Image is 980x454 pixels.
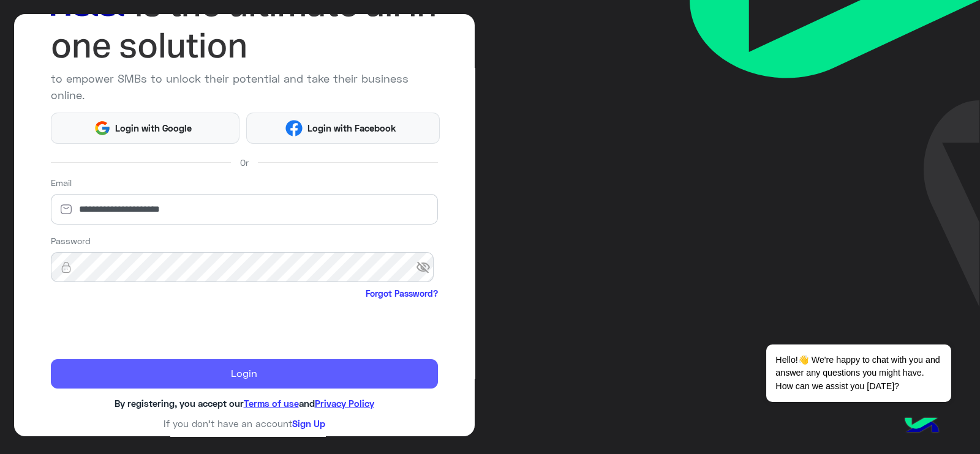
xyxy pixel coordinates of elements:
span: Or [240,156,249,169]
img: lock [51,261,81,274]
img: Google [94,120,111,137]
a: Forgot Password? [366,287,438,300]
iframe: reCAPTCHA [51,302,237,350]
a: Sign Up [292,418,325,429]
span: Hello!👋 We're happy to chat with you and answer any questions you might have. How can we assist y... [766,344,951,402]
a: Terms of use [244,398,299,409]
img: hulul-logo.png [900,405,943,448]
button: Login with Facebook [246,113,440,144]
a: Privacy Policy [315,398,374,409]
label: Password [51,234,91,247]
span: Login with Google [111,121,197,135]
button: Login [51,359,438,389]
span: visibility_off [416,256,438,278]
label: Email [51,176,72,189]
span: and [299,398,315,409]
h6: If you don’t have an account [51,418,438,429]
button: Login with Google [51,113,240,144]
p: to empower SMBs to unlock their potential and take their business online. [51,70,438,103]
img: Facebook [285,120,303,137]
span: Login with Facebook [303,121,401,135]
img: email [51,203,81,215]
span: By registering, you accept our [115,398,244,409]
